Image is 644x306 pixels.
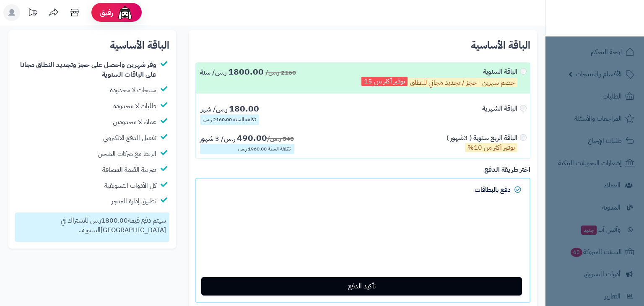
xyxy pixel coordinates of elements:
[15,60,156,80] div: وفر شهرين واحصل على حجز وتجديد النطاق مجانا على الباقات السنوية
[195,37,530,54] h2: الباقة الأساسية
[15,37,169,54] h2: الباقة الأساسية
[18,216,166,235] p: سيتم دفع قيمة ر.س للاشتراك في [GEOGRAPHIC_DATA] ..
[113,117,156,127] div: عملاء لا محدودين
[113,101,156,111] div: طلبات لا محدودة
[200,67,226,78] span: ر.س/ سنة
[201,277,522,296] button: تأكيد الدفع
[98,149,156,159] div: الربط مع شركات الشحن
[203,207,523,270] iframe: Secure payment input
[237,131,267,145] span: 490.00
[480,78,517,87] p: خصم شهرين
[22,4,43,21] a: تحديثات المنصة
[102,165,156,175] div: ضريبة القيمة المضافة
[200,144,294,154] div: تكلفة السنة 1960.00 ر.س
[228,65,264,78] span: 1800.00
[361,67,517,89] div: الباقة السنوية
[112,197,156,206] div: تطبيق إدارة المتجر
[110,86,156,95] div: منتجات لا محدودة
[447,133,517,152] div: الباقة الربع سنوية ( 3شهور )
[117,4,133,21] img: ai-face.png
[195,178,530,201] a: دفع بالبطاقات
[484,165,530,175] label: اختر طريقة الدفع
[200,134,235,144] span: ر.س/ 3 شهور
[361,77,408,86] p: توفير أكثر من 15
[482,104,517,114] div: الباقة الشهرية
[82,225,101,235] span: السنوية
[229,102,259,115] span: 180.00
[408,78,480,87] p: حجز / تجديد مجاني للنطاق
[200,114,259,125] div: تكلفة السنة 2160.00 ر.س
[475,185,511,195] span: دفع بالبطاقات
[104,181,156,191] div: كل الأدوات التسويقية
[201,104,227,114] span: ر.س/ شهر
[465,143,517,152] p: توفير أكثر من 10%
[101,215,128,226] span: 1800.00
[267,134,294,143] span: 540 ر.س/
[100,8,113,18] span: رفيق
[265,68,296,77] span: 2160 ر.س/
[103,133,156,143] div: تفعيل الدفع الالكتروني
